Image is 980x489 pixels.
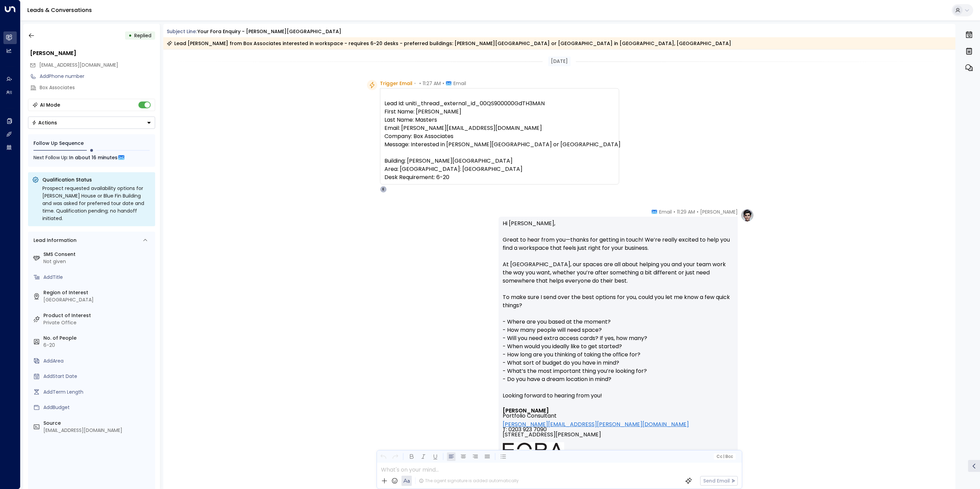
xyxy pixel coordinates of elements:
span: Subject Line: [167,28,197,35]
span: | [723,454,724,459]
div: Lead Information [31,237,77,244]
span: • [673,208,675,215]
div: Lead [PERSON_NAME] from Box Associates interested in workspace - requires 6-20 desks - preferred ... [167,40,731,47]
div: AddStart Date [43,373,152,380]
label: Product of Interest [43,312,152,319]
div: Box Associates [40,84,155,91]
font: [PERSON_NAME] [503,407,549,415]
div: AddArea [43,357,152,365]
label: SMS Consent [43,251,152,258]
div: AddPhone number [40,73,155,80]
span: ranjit.brainch+1@theofficegroup.com [39,62,118,69]
span: Cc Bcc [716,454,733,459]
span: T: 0203 923 7090 [503,427,547,432]
div: • [128,29,132,42]
div: Button group with a nested menu [28,117,155,129]
label: Region of Interest [43,289,152,296]
label: Source [43,420,152,427]
span: Portfolio Consultant [503,413,557,418]
button: Redo [391,452,399,461]
div: AddBudget [43,404,152,411]
span: 11:29 AM [677,208,695,215]
span: • [697,208,698,215]
img: AIorK4ysLkpAD1VLoJghiceWoVRmgk1XU2vrdoLkeDLGAFfv_vh6vnfJOA1ilUWLDOVq3gZTs86hLsHm3vG- [503,442,564,458]
div: [DATE] [548,56,571,66]
span: Email [453,80,466,87]
div: Prospect requested availability options for [PERSON_NAME] House or Blue Fin Building and was aske... [42,185,151,222]
span: In about 16 minutes [69,154,118,161]
label: No. of People [43,335,152,342]
div: [PERSON_NAME] [30,49,155,57]
div: AddTerm Length [43,389,152,396]
span: 11:27 AM [423,80,441,87]
span: [EMAIL_ADDRESS][DOMAIN_NAME] [39,62,118,68]
p: Qualification Status [42,176,151,183]
a: Leads & Conversations [27,6,92,14]
div: The agent signature is added automatically [419,478,519,484]
div: Your Fora Enquiry - [PERSON_NAME][GEOGRAPHIC_DATA] [198,28,341,35]
div: Follow Up Sequence [33,140,150,147]
span: Trigger Email [380,80,412,87]
div: AddTitle [43,274,152,281]
img: profile-logo.png [740,208,754,222]
button: Actions [28,117,155,129]
span: Replied [134,32,151,39]
div: [GEOGRAPHIC_DATA] [43,296,152,303]
div: Private Office [43,319,152,326]
span: • [414,80,416,87]
div: AI Mode [40,101,60,108]
button: Undo [379,452,387,461]
div: E [380,186,387,193]
p: Hi [PERSON_NAME], Great to hear from you—thanks for getting in touch! We’re really excited to hel... [503,219,734,408]
div: Actions [32,120,57,126]
span: [STREET_ADDRESS][PERSON_NAME] [503,432,601,442]
span: • [443,80,444,87]
pre: Lead Id: uniti_thread_external_id_00QS900000GdTH3MAN First Name: [PERSON_NAME] Last Name: Masters... [384,99,615,181]
span: [PERSON_NAME] [700,208,738,215]
span: Email [659,208,672,215]
div: [EMAIL_ADDRESS][DOMAIN_NAME] [43,427,152,434]
div: Not given [43,258,152,265]
button: Cc|Bcc [713,453,735,460]
a: [PERSON_NAME][EMAIL_ADDRESS][PERSON_NAME][DOMAIN_NAME] [503,422,689,427]
div: Next Follow Up: [33,154,150,161]
span: • [419,80,421,87]
div: 6-20 [43,342,152,349]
